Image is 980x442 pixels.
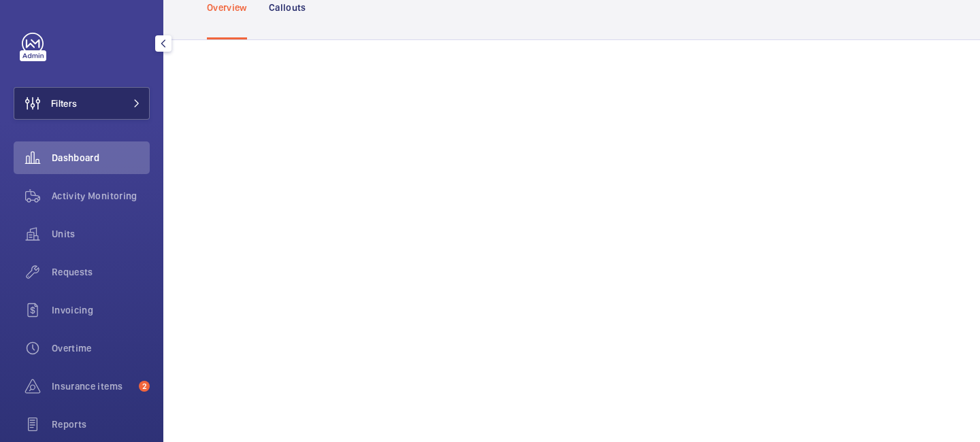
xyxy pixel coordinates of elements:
[52,418,150,431] span: Reports
[139,381,150,392] span: 2
[52,379,133,393] span: Insurance items
[51,97,77,110] span: Filters
[14,87,150,120] button: Filters
[52,341,150,355] span: Overtime
[269,1,306,14] p: Callouts
[52,151,150,165] span: Dashboard
[207,1,247,14] p: Overview
[52,189,150,203] span: Activity Monitoring
[52,265,150,279] span: Requests
[52,303,150,317] span: Invoicing
[52,227,150,241] span: Units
